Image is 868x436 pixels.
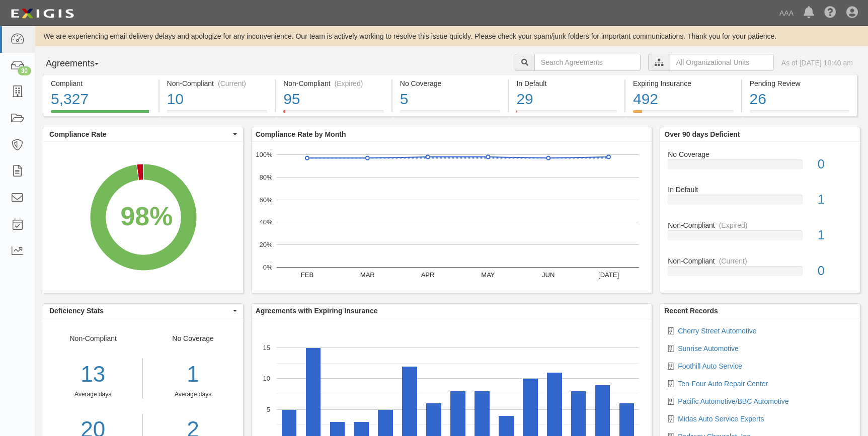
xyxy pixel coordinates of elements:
div: 1 [810,226,860,244]
div: Average days [43,390,142,399]
div: As of [DATE] 10:40 am [781,58,853,68]
text: 60% [259,196,272,203]
button: Deficiency Stats [43,304,243,318]
div: 5 [400,89,501,110]
a: Non-Compliant(Current)10 [160,110,275,118]
a: Pending Review26 [742,110,858,118]
img: logo-5460c22ac91f19d4615b14bd174203de0afe785f0fc80cf4dbbc73dc1793850b.png [8,5,77,23]
div: 0 [810,155,860,173]
div: Pending Review [750,78,850,89]
a: Foothill Auto Service [678,362,742,370]
div: 1 [810,191,860,209]
div: 95 [283,89,384,110]
div: No Coverage [660,149,860,159]
div: Non-Compliant (Current) [167,78,268,89]
svg: A chart. [43,142,243,293]
div: 492 [633,89,734,110]
span: Deficiency Stats [49,306,230,316]
a: Expiring Insurance492 [625,110,741,118]
b: Over 90 days Deficient [664,130,740,138]
a: No Coverage5 [392,110,508,118]
a: Non-Compliant(Current)0 [668,256,852,284]
b: Compliance Rate by Month [256,130,346,138]
b: Agreements with Expiring Insurance [256,307,378,315]
text: 5 [267,405,270,413]
a: Compliant5,327 [43,110,159,118]
div: 30 [18,66,31,75]
b: Recent Records [664,307,718,315]
svg: A chart. [252,142,652,293]
button: Agreements [43,54,118,74]
a: Ten-Four Auto Repair Center [678,380,768,388]
a: In Default1 [668,185,852,220]
a: Sunrise Automotive [678,344,739,353]
button: Compliance Rate [43,127,243,141]
text: 40% [259,218,272,226]
div: No Coverage [400,78,501,89]
a: Cherry Street Automotive [678,327,756,335]
a: Non-Compliant(Expired)1 [668,220,852,256]
a: AAA [774,3,799,23]
input: All Organizational Units [670,54,774,71]
text: 10 [263,375,270,382]
text: 100% [256,151,273,158]
div: (Current) [218,78,246,89]
div: Non-Compliant (Expired) [283,78,384,89]
div: 26 [750,89,850,110]
div: (Current) [719,256,747,266]
input: Search Agreements [534,54,641,71]
div: Compliant [51,78,151,89]
div: Non-Compliant [660,256,860,266]
text: [DATE] [598,271,619,279]
i: Help Center - Complianz [824,7,836,19]
a: Pacific Automotive/BBC Automotive [678,397,788,405]
div: 98% [121,198,173,235]
text: MAY [481,271,495,279]
text: 20% [259,241,272,248]
text: FEB [301,271,313,279]
text: 15 [263,344,270,352]
div: 1 [150,359,235,390]
div: 13 [43,359,142,390]
div: Expiring Insurance [633,78,734,89]
div: 29 [516,89,617,110]
text: 80% [259,173,272,181]
div: In Default [516,78,617,89]
text: 0% [263,264,272,271]
div: (Expired) [719,220,748,230]
a: In Default29 [509,110,624,118]
div: Average days [150,390,235,399]
div: 0 [810,262,860,280]
div: Non-Compliant [660,220,860,230]
a: Midas Auto Service Experts [678,415,764,423]
a: No Coverage0 [668,149,852,185]
div: In Default [660,185,860,195]
text: MAR [360,271,375,279]
span: Compliance Rate [49,129,230,139]
div: 5,327 [51,89,151,110]
div: 10 [167,89,268,110]
div: (Expired) [335,78,363,89]
text: APR [421,271,434,279]
div: We are experiencing email delivery delays and apologize for any inconvenience. Our team is active... [35,31,868,41]
text: JUN [542,271,555,279]
a: Non-Compliant(Expired)95 [276,110,391,118]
